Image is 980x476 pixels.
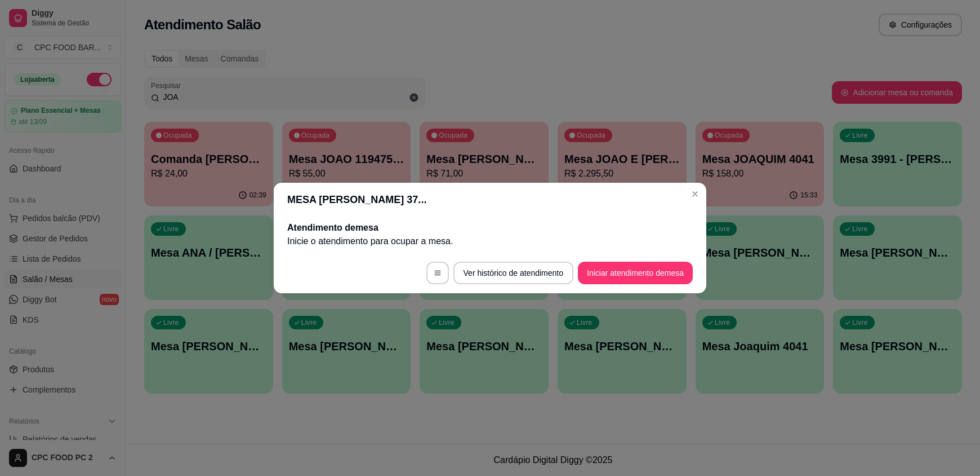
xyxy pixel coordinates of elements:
h2: Atendimento de mesa [287,221,693,235]
button: Close [686,185,704,203]
button: Ver histórico de atendimento [453,262,573,284]
header: MESA [PERSON_NAME] 37... [274,183,706,217]
p: Inicie o atendimento para ocupar a mesa . [287,235,693,248]
button: Iniciar atendimento demesa [578,262,693,284]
